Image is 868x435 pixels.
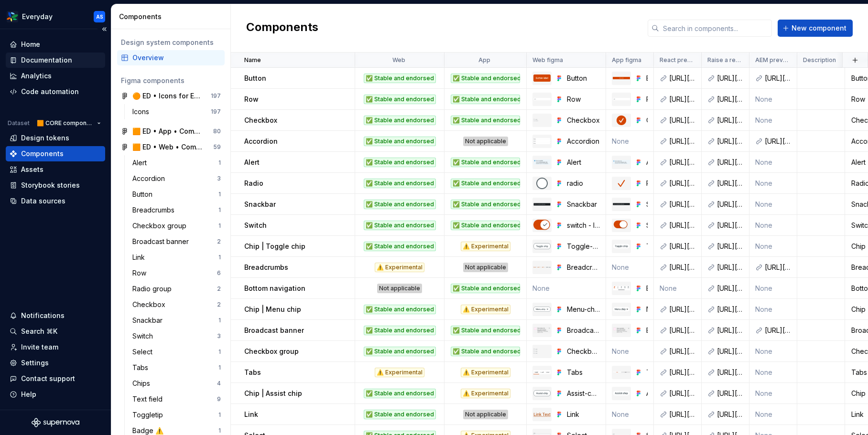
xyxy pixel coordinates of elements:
[567,326,600,335] div: Broadcast-banner
[6,53,105,68] a: Documentation
[121,38,221,47] div: Design system components
[646,158,648,167] div: Alert 🍏
[717,158,743,167] div: [URL][DOMAIN_NAME]
[618,178,625,189] img: Radio 🍏
[129,313,225,328] a: Snackbar1
[364,305,436,314] div: ✅ Stable and endorsed
[132,268,150,278] div: Row
[217,175,221,182] div: 3
[8,119,30,127] div: Dataset
[613,391,630,396] img: Assist 🍏
[211,108,221,116] div: 197
[244,242,305,251] p: Chip | Toggle chip
[461,305,510,314] div: ⚠️ Experimental
[646,221,648,230] div: Switch 🍏
[244,74,266,83] p: Button
[755,56,789,64] p: AEM preview
[217,238,221,245] div: 2
[218,222,221,230] div: 1
[98,22,111,36] button: Collapse sidebar
[21,311,65,320] div: Notifications
[6,340,105,355] a: Invite team
[244,137,278,146] p: Accordion
[451,221,520,230] div: ✅ Stable and endorsed
[533,203,551,206] img: Snackbar
[527,278,606,299] td: None
[117,88,225,104] a: 🟠 ED • Icons for Everyday (CORE)197
[129,297,225,312] a: Checkbox2
[364,158,436,167] div: ✅ Stable and endorsed
[613,98,630,100] img: Row 🍏
[129,104,225,119] a: Icons197
[21,342,58,352] div: Invite team
[129,407,225,423] a: Toggletip1
[6,84,105,99] a: Code automation
[533,98,551,100] img: Row
[21,196,65,206] div: Data sources
[244,56,261,64] p: Name
[364,74,436,83] div: ✅ Stable and endorsed
[392,56,405,64] p: Web
[375,368,424,377] div: ⚠️ Experimental
[717,179,743,188] div: [URL][DOMAIN_NAME]
[646,368,648,377] div: Tabs 🍏
[533,119,551,121] img: Checkbox
[129,218,225,233] a: Checkbox group1
[669,74,695,83] div: [URL][DOMAIN_NAME]
[6,193,105,209] a: Data sources
[533,370,551,374] img: Tabs
[375,263,424,272] div: ⚠️ Experimental
[533,74,551,82] img: Button
[6,68,105,84] a: Analytics
[132,300,169,309] div: Checkbox
[567,263,600,272] div: Breadcrumbs
[132,394,166,404] div: Text field
[646,389,648,398] div: Assist 🍏
[765,137,791,146] div: [URL][DOMAIN_NAME]
[132,221,190,231] div: Checkbox group
[129,234,225,249] a: Broadcast banner2
[21,165,43,174] div: Assets
[749,215,797,236] td: None
[244,284,305,293] p: Bottom navigation
[364,137,436,146] div: ✅ Stable and endorsed
[129,344,225,360] a: Select1
[646,284,648,293] div: Bottom-navigation 🍏
[132,237,193,246] div: Broadcast banner
[567,179,600,188] div: radio
[364,221,436,230] div: ✅ Stable and endorsed
[717,368,743,377] div: [URL][DOMAIN_NAME]
[646,116,648,125] div: Checkbox 🍏
[567,347,600,356] div: Checkbox-group
[717,200,743,209] div: [URL][DOMAIN_NAME]
[717,242,743,251] div: [URL][DOMAIN_NAME]
[244,179,263,188] p: Radio
[717,326,743,335] div: [URL][DOMAIN_NAME]
[37,119,93,127] span: 🟧 CORE components
[21,55,72,65] div: Documentation
[533,390,551,396] img: Assist-chip
[669,200,695,209] div: [URL][DOMAIN_NAME]
[717,74,743,83] div: [URL][DOMAIN_NAME]
[669,158,695,167] div: [URL][DOMAIN_NAME]
[669,116,695,125] div: [URL][DOMAIN_NAME]
[21,327,57,336] div: Search ⌘K
[132,53,221,63] div: Overview
[533,159,551,164] img: Alert
[646,95,648,104] div: Row 🍏
[669,242,695,251] div: [URL][DOMAIN_NAME]
[21,40,40,49] div: Home
[717,284,743,293] div: [URL][DOMAIN_NAME]
[717,221,743,230] div: [URL][DOMAIN_NAME]
[244,305,301,314] p: Chip | Menu chip
[567,368,600,377] div: Tabs
[132,174,169,183] div: Accordion
[132,363,152,372] div: Tabs
[451,95,520,104] div: ✅ Stable and endorsed
[669,221,695,230] div: [URL][DOMAIN_NAME]
[132,190,156,199] div: Button
[749,383,797,404] td: None
[217,395,221,403] div: 9
[132,91,204,101] div: 🟠 ED • Icons for Everyday (CORE)
[218,191,221,198] div: 1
